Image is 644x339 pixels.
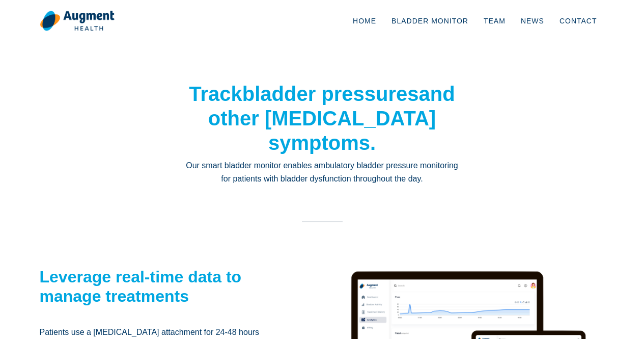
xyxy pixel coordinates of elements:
h1: Track and other [MEDICAL_DATA] symptoms. [185,82,460,155]
a: Team [476,4,513,38]
a: News [513,4,552,38]
h2: Leverage real-time data to manage treatments [40,267,266,306]
p: Our smart bladder monitor enables ambulatory bladder pressure monitoring for patients with bladde... [185,159,460,186]
a: Home [345,4,384,38]
strong: bladder pressures [242,83,419,105]
a: Bladder Monitor [384,4,476,38]
img: logo [40,10,115,32]
a: Contact [552,4,605,38]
